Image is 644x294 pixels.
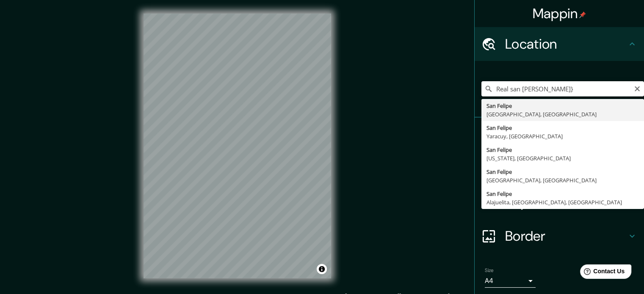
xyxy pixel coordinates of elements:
[485,274,536,288] div: A4
[475,219,644,253] div: Border
[475,185,644,219] div: Layout
[486,198,639,206] div: Alajuelita, [GEOGRAPHIC_DATA], [GEOGRAPHIC_DATA]
[475,27,644,61] div: Location
[505,36,627,52] h4: Location
[486,146,639,154] div: San Felipe
[486,176,639,184] div: [GEOGRAPHIC_DATA], [GEOGRAPHIC_DATA]
[579,11,586,18] img: pin-icon.png
[486,102,639,110] div: San Felipe
[486,190,639,198] div: San Felipe
[505,194,627,211] h4: Layout
[486,168,639,176] div: San Felipe
[485,267,494,274] label: Size
[486,154,639,162] div: [US_STATE], [GEOGRAPHIC_DATA]
[505,228,627,245] h4: Border
[486,132,639,140] div: Yaracuy, [GEOGRAPHIC_DATA]
[481,81,644,96] input: Pick your city or area
[533,5,586,22] h4: Mappin
[317,264,327,274] button: Toggle attribution
[569,261,635,285] iframe: Help widget launcher
[486,124,639,132] div: San Felipe
[486,110,639,118] div: [GEOGRAPHIC_DATA], [GEOGRAPHIC_DATA]
[144,14,331,278] canvas: Map
[475,118,644,151] div: Pins
[475,151,644,185] div: Style
[634,84,641,92] button: Clear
